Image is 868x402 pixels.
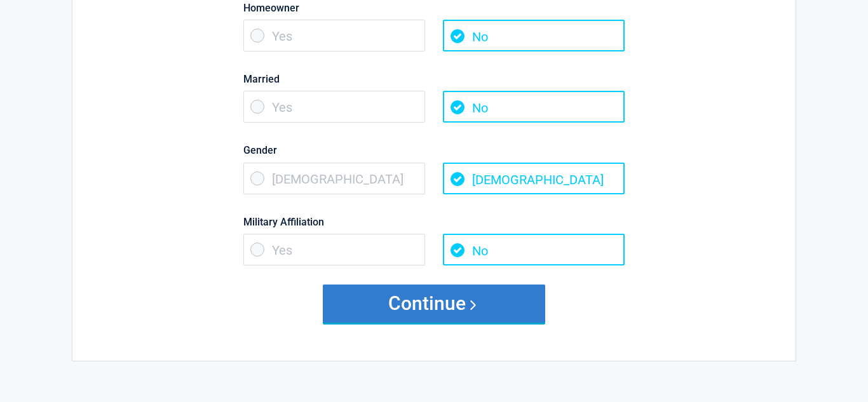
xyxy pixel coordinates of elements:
span: [DEMOGRAPHIC_DATA] [443,163,625,194]
span: Yes [243,20,425,51]
span: No [443,20,625,51]
label: Married [243,70,625,88]
span: Yes [243,234,425,265]
span: [DEMOGRAPHIC_DATA] [243,163,425,194]
span: Yes [243,91,425,123]
label: Military Affiliation [243,213,625,231]
label: Gender [243,142,625,159]
span: No [443,91,625,123]
button: Continue [323,285,545,323]
span: No [443,234,625,265]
